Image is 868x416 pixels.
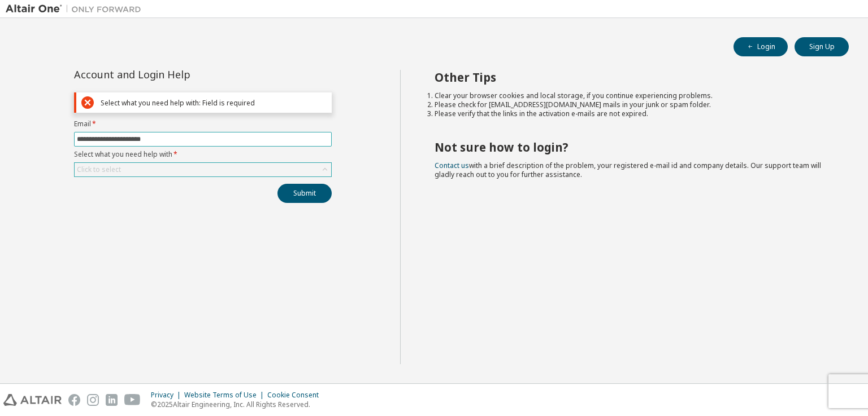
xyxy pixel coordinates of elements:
img: instagram.svg [87,394,99,406]
li: Please check for [EMAIL_ADDRESS][DOMAIN_NAME] mails in your junk or spam folder. [435,100,829,109]
p: © 2025 Altair Engineering, Inc. All Rights Reserved. [151,400,325,409]
div: Cookie Consent [267,391,325,400]
li: Please verify that the links in the activation e-mails are not expired. [435,109,829,118]
img: facebook.svg [68,394,80,406]
span: with a brief description of the problem, your registered e-mail id and company details. Our suppo... [435,161,821,179]
img: linkedin.svg [106,394,118,406]
div: Website Terms of Use [184,391,267,400]
div: Account and Login Help [74,70,280,79]
h2: Not sure how to login? [435,140,829,154]
button: Login [734,37,788,56]
div: Click to select [77,165,121,174]
img: youtube.svg [124,394,141,406]
h2: Other Tips [435,70,829,85]
div: Privacy [151,391,184,400]
img: altair_logo.svg [3,394,62,406]
label: Email [74,120,332,129]
button: Submit [277,184,332,203]
button: Sign Up [795,37,849,56]
div: Click to select [75,163,331,176]
img: Altair One [6,3,147,15]
a: Contact us [435,161,469,170]
label: Select what you need help with [74,150,332,159]
div: Select what you need help with: Field is required [101,99,327,107]
li: Clear your browser cookies and local storage, if you continue experiencing problems. [435,91,829,100]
